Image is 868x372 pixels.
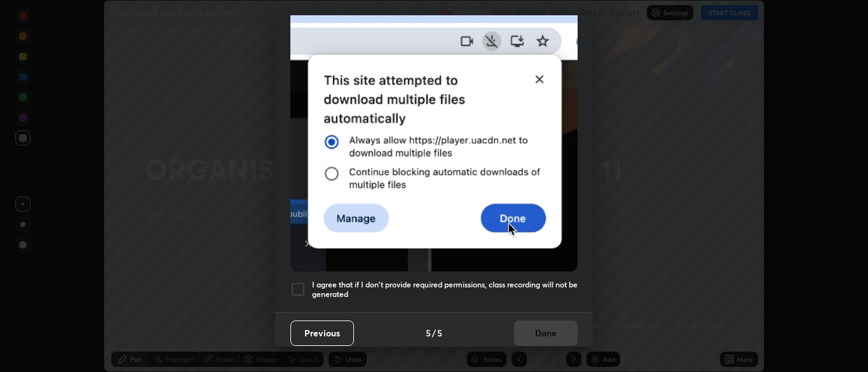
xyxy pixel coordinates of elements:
h5: I agree that if I don't provide required permissions, class recording will not be generated [312,280,578,300]
button: Previous [290,320,354,346]
h4: 5 [426,326,431,340]
h4: / [432,326,436,340]
h4: 5 [437,326,442,340]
